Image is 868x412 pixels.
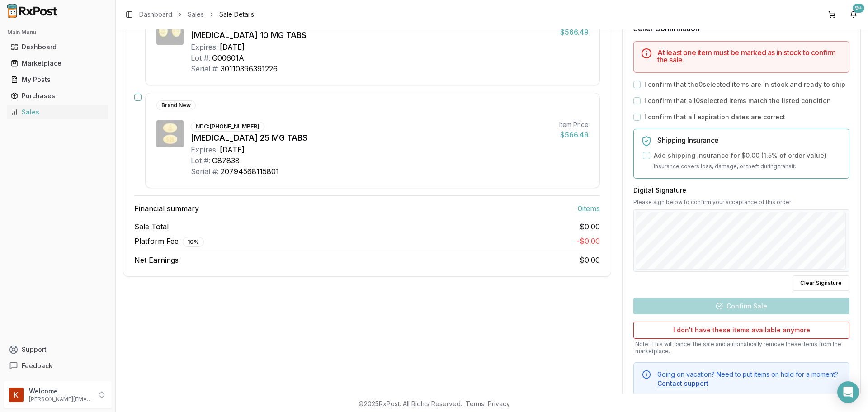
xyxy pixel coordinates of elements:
h5: At least one item must be marked as in stock to confirm the sale. [657,49,842,63]
button: Purchases [4,89,112,103]
div: 30110396391226 [221,63,278,74]
div: G00601A [212,52,244,63]
a: Privacy [488,400,510,407]
img: User avatar [9,388,24,402]
div: Open Intercom Messenger [837,381,859,403]
h2: Main Menu [7,29,108,36]
span: 0 item s [578,203,600,214]
div: $566.49 [559,27,589,38]
p: Note: This will cancel the sale and automatically remove these items from the marketplace. [633,341,849,355]
label: I confirm that all expiration dates are correct [644,113,785,122]
div: Marketplace [11,59,104,68]
button: Sales [4,105,112,119]
a: My Posts [7,71,108,88]
div: Sales [11,108,104,117]
a: Terms [466,400,484,407]
div: Purchases [11,91,104,100]
span: Platform Fee [134,236,204,247]
label: I confirm that all 0 selected items match the listed condition [644,96,831,105]
span: $0.00 [580,221,600,232]
button: 9+ [846,7,861,22]
div: [MEDICAL_DATA] 25 MG TABS [191,132,552,144]
div: [DATE] [220,144,245,155]
button: My Posts [4,72,112,87]
div: 20794568115801 [221,166,279,177]
a: Dashboard [7,39,108,55]
h5: Shipping Insurance [657,137,842,144]
div: Lot #: [191,155,210,166]
nav: breadcrumb [139,10,254,19]
button: Dashboard [4,40,112,54]
a: Marketplace [7,55,108,71]
button: Clear Signature [793,275,849,291]
a: Sales [7,104,108,120]
div: Serial #: [191,166,219,177]
label: Add shipping insurance for $0.00 ( 1.5 % of order value) [654,151,826,160]
p: Welcome [29,387,92,396]
div: NDC: [PHONE_NUMBER] [191,122,264,132]
span: Financial summary [134,203,199,214]
div: Dashboard [11,43,104,52]
span: Feedback [22,361,52,370]
div: Item Price [559,120,589,129]
button: I don't have these items available anymore [633,322,849,339]
img: Jardiance 25 MG TABS [156,120,184,147]
div: 10 % [183,237,204,247]
span: Net Earnings [134,255,179,265]
button: Support [4,341,112,358]
h3: Digital Signature [633,186,849,195]
label: I confirm that the 0 selected items are in stock and ready to ship [644,80,845,89]
div: G87838 [212,155,240,166]
span: Sale Details [219,10,254,19]
span: - $0.00 [576,237,600,246]
a: Sales [188,10,204,19]
a: Purchases [7,88,108,104]
div: Serial #: [191,63,219,74]
a: Dashboard [139,10,172,19]
div: Lot #: [191,52,210,63]
div: Expires: [191,144,218,155]
div: [DATE] [220,42,245,52]
button: Marketplace [4,56,112,71]
div: Brand New [156,100,196,110]
div: [MEDICAL_DATA] 10 MG TABS [191,29,552,42]
p: Insurance covers loss, damage, or theft during transit. [654,162,842,171]
p: Please sign below to confirm your acceptance of this order [633,199,849,206]
img: Jardiance 10 MG TABS [156,18,184,45]
div: My Posts [11,75,104,84]
div: Expires: [191,42,218,52]
button: Contact support [657,379,708,388]
span: Sale Total [134,221,169,232]
img: RxPost Logo [4,4,61,18]
button: Feedback [4,358,112,374]
div: $566.49 [559,129,589,140]
div: Going on vacation? Need to put items on hold for a moment? [657,370,842,388]
div: 9+ [853,4,864,13]
span: $0.00 [580,256,600,265]
p: [PERSON_NAME][EMAIL_ADDRESS][DOMAIN_NAME] [29,396,92,403]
